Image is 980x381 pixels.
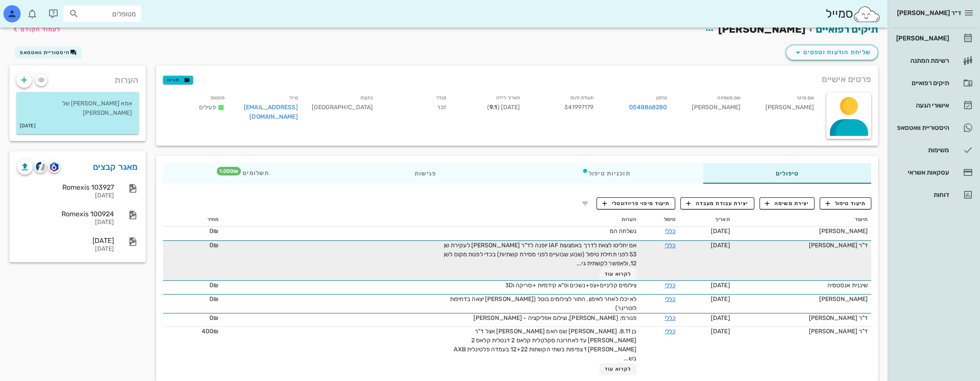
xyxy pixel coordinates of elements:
span: יצירת משימה [765,200,809,207]
a: תיקים רפואיים [816,23,878,35]
div: טיפולים [703,163,871,184]
a: [EMAIL_ADDRESS][DOMAIN_NAME] [244,104,298,120]
div: ד"ר [PERSON_NAME] [737,313,868,323]
div: עסקאות אשראי [894,169,949,176]
small: שם פרטי [796,95,814,101]
img: cliniview logo [36,162,46,172]
a: כללי [665,328,676,335]
div: [DATE] [17,219,114,226]
div: ד"ר [PERSON_NAME] [737,241,868,250]
span: [DATE] [711,282,730,289]
div: [PERSON_NAME] [894,35,949,42]
small: מגדר [436,95,446,101]
th: טיפול [640,213,679,227]
div: [DATE] [17,237,114,245]
small: תאריך לידה [496,95,520,101]
button: יצירת עבודת מעבדה [680,197,754,209]
div: הערות [9,65,146,90]
small: [DATE] [20,121,36,131]
span: 0₪ [209,242,218,249]
a: עסקאות אשראי [891,162,977,183]
a: אישורי הגעה [891,95,977,116]
div: רשימת המתנה [894,57,949,64]
span: 0₪ [209,227,218,235]
button: תיעוד טיפול [820,197,871,209]
span: שליחת הודעות וטפסים [793,47,871,58]
a: [PERSON_NAME] [891,28,977,49]
div: זכר [380,91,453,127]
span: פעילים [199,104,216,111]
span: [DATE] [711,242,730,249]
a: כללי [665,227,676,235]
button: לקרוא עוד [599,363,637,375]
span: נשלחה המ [609,227,636,235]
div: Romexis 103927 [17,183,114,191]
span: 0₪ [209,314,218,322]
div: [PERSON_NAME] [737,295,868,304]
span: אם יחליטו לצאת לדרך באמצעות IAF יופנה לד"ר [PERSON_NAME] לעקירת שן 53 לפני תחילת טיפול (שבוע שבוע... [444,242,637,267]
a: 0548868280 [629,103,667,112]
th: תיעוד [733,213,871,227]
span: [DATE] [711,314,730,322]
p: אמא [PERSON_NAME] של [PERSON_NAME] [23,99,132,118]
div: אישורי הגעה [894,102,949,109]
div: תוכניות טיפול [509,163,703,184]
span: תשלומים [236,170,269,176]
span: [DATE] [711,295,730,303]
span: תיעוד טיפול [826,200,866,207]
button: תיעוד מיפוי פריודונטלי [596,197,676,209]
div: סמייל [825,5,881,23]
div: תיקים רפואיים [894,80,949,86]
button: romexis logo [48,161,60,173]
span: [GEOGRAPHIC_DATA] [312,104,373,111]
span: תגיות [167,76,189,84]
th: תאריך [679,213,733,227]
small: כתובת [360,95,373,101]
button: cliniview logo [34,161,46,173]
span: [DATE] ( ) [487,104,520,111]
span: פרטים אישיים [822,72,871,86]
small: תעודת זהות [570,95,593,101]
a: תיקים רפואיים [891,73,977,93]
span: לקרוא עוד [605,366,631,372]
span: תיעוד מיפוי פריודונטלי [602,200,670,207]
span: לא יכלו לאחר לאימון. התור לצילומים בוטל ([PERSON_NAME] יצאה בדחיפות לוטרינר) [450,295,637,312]
a: משימות [891,140,977,160]
span: 0₪ [209,295,218,303]
span: [PERSON_NAME] [718,23,805,35]
a: כללי [665,242,676,249]
span: תג [217,167,241,175]
th: הערות [222,213,640,227]
span: [DATE] [711,328,730,335]
span: תג [25,7,31,12]
div: [PERSON_NAME] [737,227,868,236]
span: ד״ר [PERSON_NAME] [897,9,961,17]
a: דוחות [891,184,977,205]
button: שליחת הודעות וטפסים [786,45,878,60]
div: היסטוריית וואטסאפ [894,124,949,131]
span: יצירת עבודת מעבדה [686,200,748,207]
span: 0₪ [209,282,218,289]
a: היסטוריית וואטסאפ [891,117,977,138]
small: שם משפחה [717,95,740,101]
div: משימות [894,147,949,154]
div: דוחות [894,191,949,198]
span: 400₪ [202,328,218,335]
span: בן 8.11, [PERSON_NAME] שם האם [PERSON_NAME] אצל ד"ר [PERSON_NAME] עד לאחרונה סקלטלית קלאס 2 דנטלי... [454,328,636,362]
div: ד"ר [PERSON_NAME] [737,327,868,336]
div: [DATE] [17,192,114,200]
button: היסטוריית וואטסאפ [15,46,82,58]
a: כללי [665,282,676,289]
div: Romexis 100924 [17,210,114,218]
small: טלפון [656,95,667,101]
button: לעמוד הקודם [10,22,61,37]
strong: 9.1 [489,104,497,111]
button: לקרוא עוד [599,268,637,280]
button: יצירת משימה [759,197,815,209]
span: 341997179 [564,104,593,111]
div: [DATE] [17,246,114,253]
div: [PERSON_NAME] [674,91,747,127]
div: שיננית אנסטסיה [737,281,868,290]
span: [DATE] [711,227,730,235]
a: כללי [665,314,676,322]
